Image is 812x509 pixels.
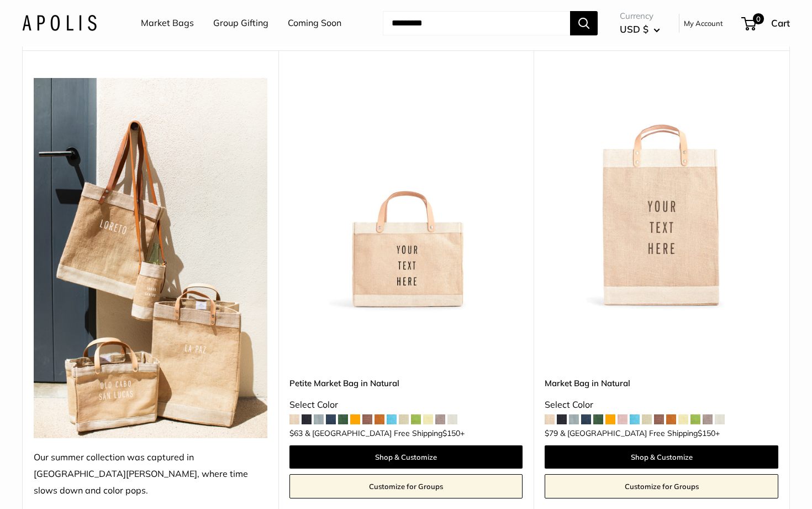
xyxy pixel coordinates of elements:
[289,474,523,498] a: Customize for Groups
[289,377,523,389] a: Petite Market Bag in Natural
[383,11,570,35] input: Search...
[545,428,558,438] span: $79
[289,78,523,312] a: Petite Market Bag in Naturaldescription_Effortless style that elevates every moment
[289,428,303,438] span: $63
[22,15,97,31] img: Apolis
[289,445,523,469] a: Shop & Customize
[545,397,778,413] div: Select Color
[34,449,267,499] div: Our summer collection was captured in [GEOGRAPHIC_DATA][PERSON_NAME], where time slows down and c...
[442,428,460,438] span: $150
[545,377,778,389] a: Market Bag in Natural
[545,474,778,498] a: Customize for Groups
[305,429,465,437] span: & [GEOGRAPHIC_DATA] Free Shipping +
[288,15,341,32] a: Coming Soon
[213,15,268,32] a: Group Gifting
[141,15,194,32] a: Market Bags
[289,397,523,413] div: Select Color
[545,78,778,312] a: Market Bag in NaturalMarket Bag in Natural
[620,8,660,24] span: Currency
[684,17,723,30] a: My Account
[545,78,778,312] img: Market Bag in Natural
[34,78,267,438] img: Our summer collection was captured in Todos Santos, where time slows down and color pops.
[570,11,598,35] button: Search
[620,20,660,38] button: USD $
[289,78,523,312] img: Petite Market Bag in Natural
[545,445,778,469] a: Shop & Customize
[620,23,648,35] span: USD $
[698,428,715,438] span: $150
[771,17,790,29] span: Cart
[560,429,720,437] span: & [GEOGRAPHIC_DATA] Free Shipping +
[742,14,790,32] a: 0 Cart
[753,13,764,24] span: 0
